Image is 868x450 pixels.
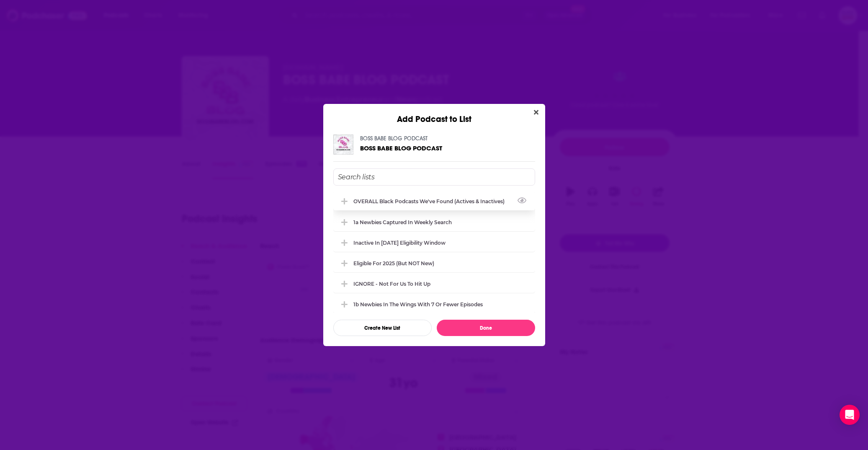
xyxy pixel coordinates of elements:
[323,104,545,124] div: Add Podcast to List
[333,320,432,336] button: Create New List
[360,135,428,142] a: BOSS BABE BLOG PODCAST
[333,295,535,313] div: 1b Newbies in the wings with 7 or fewer episodes
[333,168,535,336] div: Add Podcast To List
[333,213,535,231] div: 1a Newbies captured in weekly search
[333,192,535,210] div: OVERALL Black podcasts we've found (actives & inactives)
[353,281,430,287] div: IGNORE - not for us to hit up
[333,274,535,293] div: IGNORE - not for us to hit up
[353,219,452,225] div: 1a Newbies captured in weekly search
[353,301,483,308] div: 1b Newbies in the wings with 7 or fewer episodes
[333,233,535,252] div: Inactive in 2025 eligibility window
[840,405,860,425] div: Open Intercom Messenger
[531,107,542,118] button: Close
[353,240,446,246] div: Inactive in [DATE] eligibility window
[437,320,535,336] button: Done
[333,168,535,186] input: Search lists
[505,203,510,204] button: View Link
[333,134,353,155] img: BOSS BABE BLOG PODCAST
[360,144,442,152] span: BOSS BABE BLOG PODCAST
[360,145,442,152] a: BOSS BABE BLOG PODCAST
[353,260,434,266] div: Eligible for 2025 (but NOT new)
[333,254,535,272] div: Eligible for 2025 (but NOT new)
[353,198,510,204] div: OVERALL Black podcasts we've found (actives & inactives)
